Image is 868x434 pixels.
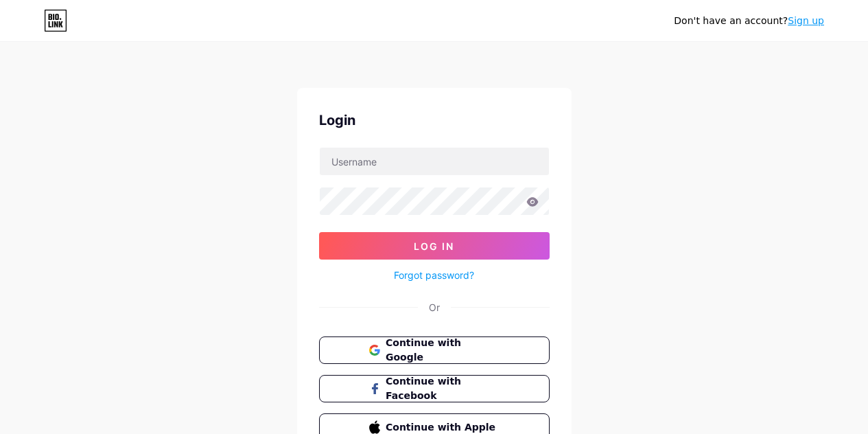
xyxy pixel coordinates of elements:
[386,374,499,403] span: Continue with Facebook
[319,375,550,402] button: Continue with Facebook
[319,336,550,364] button: Continue with Google
[386,336,499,365] span: Continue with Google
[414,240,454,252] span: Log In
[429,300,440,315] div: Or
[319,232,550,260] button: Log In
[394,268,474,282] a: Forgot password?
[788,15,824,26] a: Sign up
[320,148,549,175] input: Username
[319,110,550,130] div: Login
[674,14,824,28] div: Don't have an account?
